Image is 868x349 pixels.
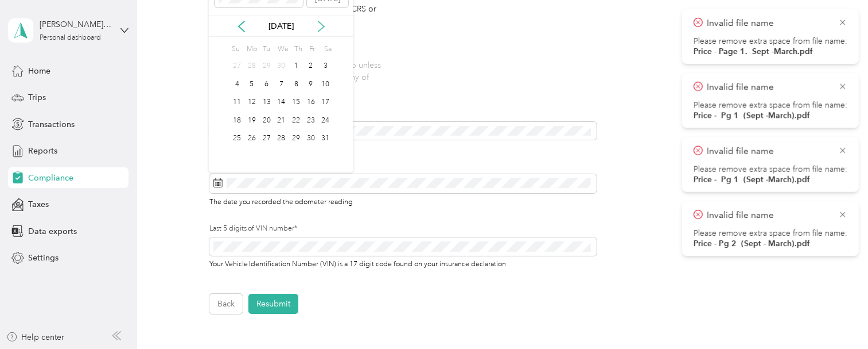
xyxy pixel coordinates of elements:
[259,95,274,110] div: 13
[274,59,289,74] div: 30
[694,111,810,121] span: Price - Pg 1 (Sept -March).pdf
[28,145,57,157] span: Reports
[248,294,298,314] button: Resubmit
[694,228,847,239] p: Please remove extra space from file name:
[303,113,318,128] div: 23
[28,118,75,131] span: Transactions
[229,59,244,74] div: 27
[209,258,507,269] span: Your Vehicle Identification Number (VIN) is a 17 digit code found on your insurance declaration
[259,113,274,128] div: 20
[303,132,318,146] div: 30
[261,41,272,57] div: Tu
[28,65,50,77] span: Home
[209,224,597,234] label: Last 5 digits of VIN number*
[257,20,305,32] p: [DATE]
[244,113,259,128] div: 19
[229,113,244,128] div: 18
[229,132,244,146] div: 25
[694,100,847,110] p: Please remove extra space from file name:
[322,41,333,57] div: Sa
[274,95,289,110] div: 14
[293,41,303,57] div: Th
[244,132,259,146] div: 26
[6,331,65,343] button: Help center
[229,41,240,57] div: Su
[40,34,101,41] div: Personal dashboard
[318,95,333,110] div: 17
[289,132,303,146] div: 29
[289,77,303,91] div: 8
[804,285,868,349] iframe: Everlance-gr Chat Button Frame
[209,196,353,207] span: The date you recorded the odometer reading
[244,59,259,74] div: 28
[318,113,333,128] div: 24
[707,80,830,94] p: Invalid file name
[229,77,244,91] div: 4
[28,172,73,184] span: Compliance
[707,16,830,30] p: Invalid file name
[259,132,274,146] div: 27
[274,113,289,128] div: 21
[275,41,289,57] div: We
[707,144,830,158] p: Invalid file name
[244,41,257,57] div: Mo
[318,77,333,91] div: 10
[303,59,318,74] div: 2
[209,108,597,118] label: Odometer reading (in miles)*
[259,59,274,74] div: 29
[707,208,830,223] p: Invalid file name
[40,18,111,30] div: [PERSON_NAME] Price
[244,95,259,110] div: 12
[28,252,59,264] span: Settings
[28,91,46,103] span: Trips
[289,59,303,74] div: 1
[303,77,318,91] div: 9
[694,239,810,248] span: Price - Pg 2 (Sept - March).pdf
[308,41,318,57] div: Fr
[289,113,303,128] div: 22
[28,198,49,210] span: Taxes
[259,77,274,91] div: 6
[694,164,847,175] p: Please remove extra space from file name:
[318,132,333,146] div: 31
[694,36,847,47] p: Please remove extra space from file name:
[274,132,289,146] div: 28
[694,175,810,185] span: Price - Pg 1 (Sept -March).pdf
[229,95,244,110] div: 11
[244,77,259,91] div: 5
[209,294,243,314] button: Back
[28,225,77,237] span: Data exports
[303,95,318,110] div: 16
[274,77,289,91] div: 7
[209,160,597,170] label: Odometer reading date*
[289,95,303,110] div: 15
[694,47,813,56] span: Price - Page 1. Sept -March.pdf
[318,59,333,74] div: 3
